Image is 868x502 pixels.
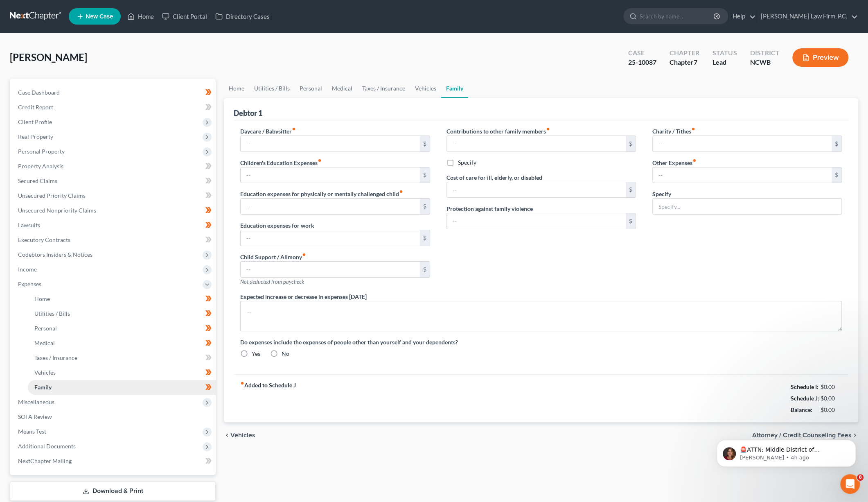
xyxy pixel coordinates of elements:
[670,48,699,58] div: Chapter
[692,158,697,163] i: fiber_manual_record
[240,278,304,285] span: Not deducted from paycheck
[458,158,476,167] label: Specify
[249,79,295,98] a: Utilities / Bills
[821,394,842,403] div: $0.00
[11,454,216,468] a: NextChapter Mailing
[18,413,52,420] span: SOFA Review
[241,199,419,214] input: --
[792,48,848,67] button: Preview
[694,58,697,66] span: 7
[34,354,77,361] span: Taxes / Insurance
[626,136,636,152] div: $
[712,58,737,67] div: Lead
[399,190,403,194] i: fiber_manual_record
[158,9,211,24] a: Client Portal
[18,428,46,435] span: Means Test
[34,310,70,317] span: Utilities / Bills
[704,423,868,480] iframe: Intercom notifications message
[11,188,216,203] a: Unsecured Priority Claims
[240,253,306,261] label: Child Support / Alimony
[18,251,92,258] span: Codebtors Insiders & Notices
[34,325,57,332] span: Personal
[11,203,216,218] a: Unsecured Nonpriority Claims
[840,474,860,494] iframe: Intercom live chat
[728,9,756,24] a: Help
[652,190,671,198] label: Specify
[691,127,695,131] i: fiber_manual_record
[653,167,832,183] input: --
[234,108,262,118] div: Debtor 1
[441,79,468,98] a: Family
[34,339,55,346] span: Medical
[240,338,842,346] label: Do expenses include the expenses of people other than yourself and your dependents?
[292,127,296,131] i: fiber_manual_record
[420,230,430,246] div: $
[757,9,858,24] a: [PERSON_NAME] Law Firm, P.C.
[224,432,255,439] button: chevron_left Vehicles
[447,213,626,229] input: --
[18,236,70,243] span: Executory Contracts
[640,9,715,24] input: Search by name...
[653,136,832,152] input: --
[357,79,410,98] a: Taxes / Insurance
[791,395,819,402] strong: Schedule J:
[252,350,260,358] label: Yes
[282,350,289,358] label: No
[18,177,57,184] span: Secured Claims
[241,136,419,152] input: --
[447,182,626,198] input: --
[652,158,697,167] label: Other Expenses
[821,383,842,391] div: $0.00
[28,365,216,380] a: Vehicles
[241,262,419,277] input: --
[791,383,818,390] strong: Schedule I:
[211,9,274,24] a: Directory Cases
[327,79,357,98] a: Medical
[11,85,216,100] a: Case Dashboard
[11,174,216,188] a: Secured Claims
[446,173,542,182] label: Cost of care for ill, elderly, or disabled
[410,79,441,98] a: Vehicles
[18,280,41,287] span: Expenses
[18,398,54,405] span: Miscellaneous
[241,230,419,246] input: --
[821,406,842,414] div: $0.00
[28,321,216,336] a: Personal
[11,409,216,424] a: SOFA Review
[420,199,430,214] div: $
[18,457,72,464] span: NextChapter Mailing
[18,222,40,228] span: Lawsuits
[86,14,113,20] span: New Case
[18,192,86,199] span: Unsecured Priority Claims
[628,58,656,67] div: 25-10087
[224,79,249,98] a: Home
[240,127,296,136] label: Daycare / Babysitter
[224,432,230,439] i: chevron_left
[302,253,306,257] i: fiber_manual_record
[18,266,37,273] span: Income
[28,292,216,306] a: Home
[653,199,841,214] input: Specify...
[240,381,244,385] i: fiber_manual_record
[28,306,216,321] a: Utilities / Bills
[230,432,255,439] span: Vehicles
[240,190,403,198] label: Education expenses for physically or mentally challenged child
[18,163,63,170] span: Property Analysis
[420,262,430,277] div: $
[670,58,699,67] div: Chapter
[18,118,52,125] span: Client Profile
[11,233,216,247] a: Executory Contracts
[832,167,841,183] div: $
[18,207,96,214] span: Unsecured Nonpriority Claims
[750,48,779,58] div: District
[712,48,737,58] div: Status
[18,104,53,111] span: Credit Report
[10,51,87,63] span: [PERSON_NAME]
[628,48,656,58] div: Case
[240,292,367,301] label: Expected increase or decrease in expenses [DATE]
[240,381,296,416] strong: Added to Schedule J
